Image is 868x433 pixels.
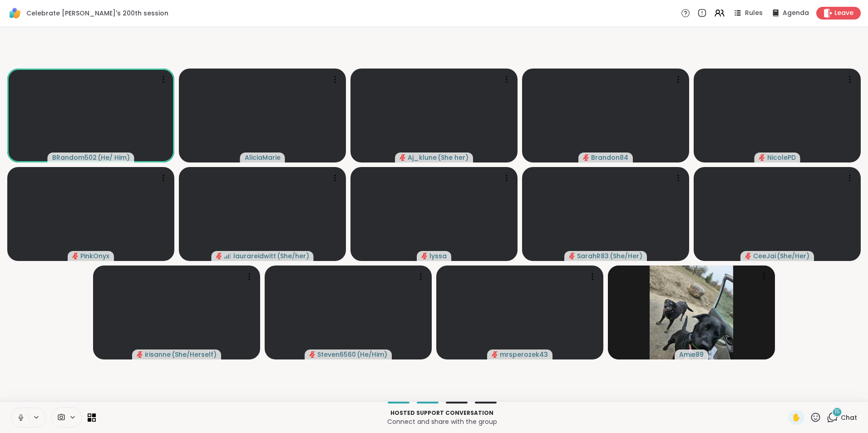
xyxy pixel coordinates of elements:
[583,154,589,161] span: audio-muted
[492,351,498,358] span: audio-muted
[233,251,276,261] span: laurareidwitt
[767,153,796,162] span: NicolePD
[610,251,642,261] span: ( She/Her )
[792,412,801,423] span: ✋
[438,153,469,162] span: ( She her )
[650,266,733,359] img: Amie89
[7,5,23,21] img: ShareWell Logomark
[783,9,809,18] span: Agenda
[26,9,168,18] span: Celebrate [PERSON_NAME]'s 200th session
[137,351,143,358] span: audio-muted
[500,350,548,359] span: mrsperozek43
[408,153,437,162] span: Aj_klune
[745,9,763,18] span: Rules
[745,253,751,259] span: audio-muted
[753,251,776,261] span: CeeJai
[577,251,609,261] span: SarahR83
[98,153,130,162] span: ( He/ Him )
[679,350,704,359] span: Amie89
[421,253,428,259] span: audio-muted
[834,408,840,416] span: 15
[591,153,628,162] span: Brandon84
[569,253,575,259] span: audio-muted
[429,251,447,261] span: lyssa
[399,154,406,161] span: audio-muted
[72,253,79,259] span: audio-muted
[357,350,387,359] span: ( He/Him )
[101,409,783,417] p: Hosted support conversation
[101,417,783,426] p: Connect and share with the group
[777,251,809,261] span: ( She/Her )
[216,253,222,259] span: audio-muted
[759,154,765,161] span: audio-muted
[317,350,356,359] span: Steven6560
[841,413,857,422] span: Chat
[245,153,281,162] span: AliciaMarie
[277,251,309,261] span: ( She/her )
[309,351,316,358] span: audio-muted
[80,251,109,261] span: PinkOnyx
[52,153,97,162] span: BRandom502
[145,350,171,359] span: irisanne
[834,9,853,18] span: Leave
[172,350,217,359] span: ( She/Herself )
